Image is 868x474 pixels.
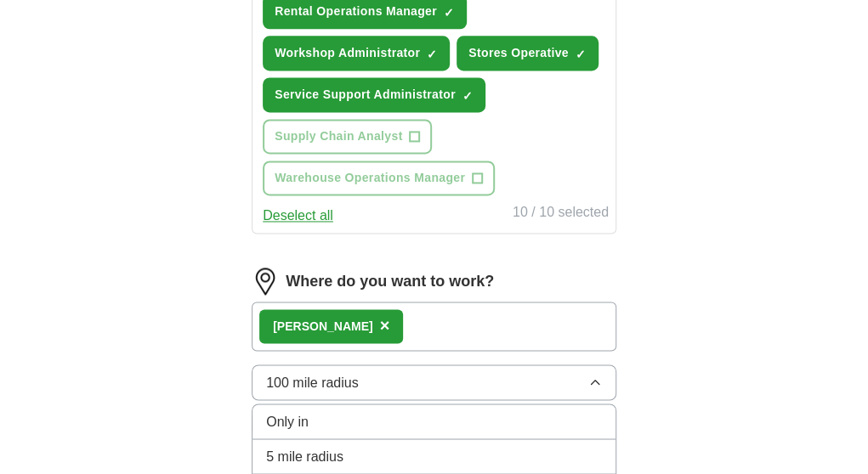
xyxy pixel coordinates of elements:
[263,206,333,226] button: Deselect all
[380,316,390,335] span: ×
[427,48,437,61] span: ✓
[263,161,495,195] button: Warehouse Operations Manager
[286,270,494,293] label: Where do you want to work?
[266,411,309,432] span: Only in
[275,169,465,187] span: Warehouse Operations Manager
[273,318,372,336] div: [PERSON_NAME]
[275,3,437,20] span: Rental Operations Manager
[444,6,454,20] span: ✓
[266,446,343,466] span: 5 mile radius
[252,268,279,295] img: location.png
[263,77,485,112] button: Service Support Administrator✓
[462,89,473,103] span: ✓
[275,86,456,104] span: Service Support Administrator
[275,127,402,145] span: Supply Chain Analyst
[576,48,586,61] span: ✓
[252,364,616,400] button: 100 mile radius
[457,36,599,71] button: Stores Operative✓
[266,372,359,392] span: 100 mile radius
[263,36,450,71] button: Workshop Administrator✓
[275,44,420,62] span: Workshop Administrator
[380,313,390,339] button: ×
[263,119,432,154] button: Supply Chain Analyst
[513,202,609,226] div: 10 / 10 selected
[468,44,569,62] span: Stores Operative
